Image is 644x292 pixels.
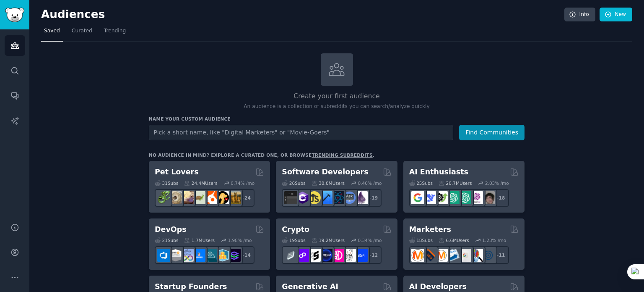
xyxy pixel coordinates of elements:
div: 20.7M Users [439,180,472,186]
div: 1.7M Users [184,237,215,243]
a: Trending [101,24,129,42]
div: 0.34 % /mo [358,237,382,243]
div: 19 Sub s [282,237,305,243]
img: elixir [355,191,368,204]
div: 2.03 % /mo [485,180,509,186]
img: 0xPolygon [296,249,309,262]
div: 24.4M Users [184,180,217,186]
img: ethfinance [284,249,297,262]
img: GummySearch logo [5,8,24,22]
img: Emailmarketing [447,249,460,262]
div: 1.98 % /mo [228,237,252,243]
img: Docker_DevOps [181,249,194,262]
img: turtle [192,191,205,204]
h2: Startup Founders [155,281,227,292]
img: defi_ [355,249,368,262]
img: herpetology [157,191,170,204]
h2: Crypto [282,224,309,235]
div: 19.2M Users [312,237,345,243]
div: + 18 [491,189,509,207]
img: GoogleGeminiAI [411,191,424,204]
img: ethstaker [308,249,321,262]
img: software [284,191,297,204]
h2: Generative AI [282,281,338,292]
img: bigseo [423,249,436,262]
span: Trending [104,27,126,35]
img: googleads [458,249,471,262]
h2: AI Developers [409,281,467,292]
a: Saved [41,24,63,42]
img: chatgpt_promptDesign [447,191,460,204]
img: OpenAIDev [470,191,483,204]
img: aws_cdk [216,249,229,262]
img: AItoolsCatalog [435,191,448,204]
img: ArtificalIntelligence [482,191,495,204]
div: 25 Sub s [409,180,433,186]
img: iOSProgramming [319,191,332,204]
div: 0.40 % /mo [358,180,382,186]
img: DeepSeek [423,191,436,204]
img: MarketingResearch [470,249,483,262]
h2: Pet Lovers [155,167,199,177]
div: + 14 [237,246,254,264]
div: 1.23 % /mo [482,237,506,243]
img: leopardgeckos [181,191,194,204]
img: reactnative [331,191,344,204]
div: 0.74 % /mo [231,180,254,186]
span: Curated [72,27,92,35]
a: trending subreddits [312,153,372,158]
img: OnlineMarketing [482,249,495,262]
img: platformengineering [204,249,217,262]
h2: AI Enthusiasts [409,167,468,177]
img: azuredevops [157,249,170,262]
div: 26 Sub s [282,180,305,186]
h2: DevOps [155,224,187,235]
div: 6.6M Users [439,237,469,243]
div: + 19 [364,189,382,207]
img: PlatformEngineers [228,249,241,262]
img: chatgpt_prompts_ [458,191,471,204]
div: No audience in mind? Explore a curated one, or browse . [149,152,374,158]
span: Saved [44,27,60,35]
img: PetAdvice [216,191,229,204]
img: AWS_Certified_Experts [169,249,182,262]
img: CryptoNews [343,249,356,262]
input: Pick a short name, like "Digital Marketers" or "Movie-Goers" [149,125,453,140]
div: + 12 [364,246,382,264]
div: 21 Sub s [155,237,178,243]
img: AskMarketing [435,249,448,262]
a: Info [564,8,595,22]
div: + 24 [237,189,254,207]
div: + 11 [491,246,509,264]
img: AskComputerScience [343,191,356,204]
img: DevOpsLinks [192,249,205,262]
div: 30.0M Users [312,180,345,186]
div: 31 Sub s [155,180,178,186]
img: ballpython [169,191,182,204]
button: Find Communities [459,125,525,140]
h3: Name your custom audience [149,116,525,122]
img: defiblockchain [331,249,344,262]
h2: Software Developers [282,167,368,177]
img: web3 [319,249,332,262]
img: content_marketing [411,249,424,262]
h2: Marketers [409,224,451,235]
h2: Audiences [41,8,564,21]
a: New [600,8,632,22]
a: Curated [69,24,95,42]
h2: Create your first audience [149,91,525,102]
img: csharp [296,191,309,204]
div: 18 Sub s [409,237,433,243]
img: dogbreed [228,191,241,204]
img: learnjavascript [308,191,321,204]
img: cockatiel [204,191,217,204]
p: An audience is a collection of subreddits you can search/analyze quickly [149,103,525,110]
